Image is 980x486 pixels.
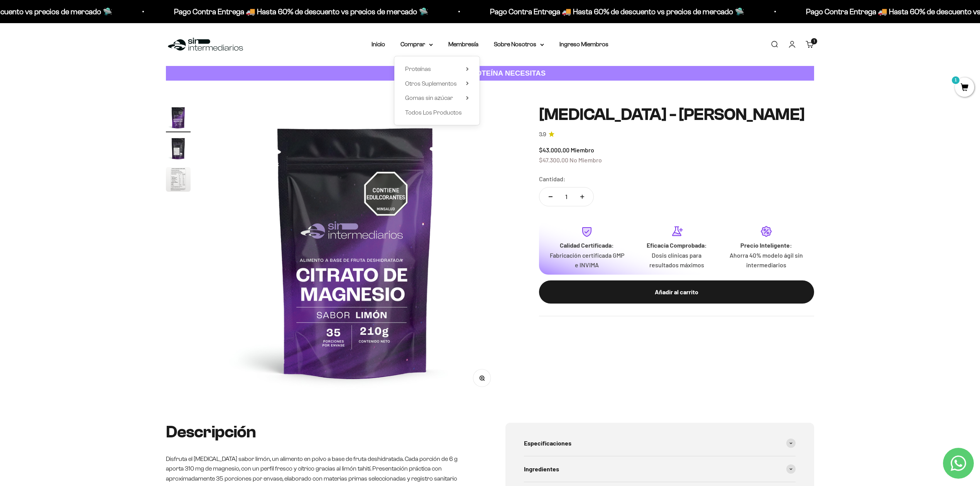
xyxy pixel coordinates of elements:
a: 1 [955,84,974,92]
span: No Miembro [569,156,602,164]
a: CUANTA PROTEÍNA NECESITAS [166,66,814,81]
span: Todos Los Productos [405,109,462,116]
button: Aumentar cantidad [571,187,593,206]
strong: Calidad Certificada: [560,241,614,249]
span: Miembro [571,146,594,154]
strong: Eficacia Comprobada: [647,241,707,249]
h2: Descripción [166,423,475,441]
a: 3.93.9 de 5.0 estrellas [539,130,814,139]
strong: CUANTA PROTEÍNA NECESITAS [434,69,546,77]
span: Proteínas [405,66,431,72]
p: Fabricación certificada GMP e INVIMA [548,250,625,270]
summary: Proteínas [405,64,469,74]
button: Reducir cantidad [539,187,562,206]
summary: Comprar [400,39,433,49]
span: Gomas sin azúcar [405,94,453,101]
p: Dosis clínicas para resultados máximos [638,250,715,270]
button: Añadir al carrito [539,280,814,304]
span: 1 [814,39,815,43]
span: Otros Suplementos [405,80,457,87]
summary: Otros Suplementos [405,79,469,89]
a: Todos Los Productos [405,108,469,118]
summary: Gomas sin azúcar [405,93,469,103]
p: Pago Contra Entrega 🚚 Hasta 60% de descuento vs precios de mercado 🛸 [470,5,724,18]
span: 3.9 [539,130,546,139]
summary: Sobre Nosotros [494,39,544,49]
img: Citrato de Magnesio - Sabor Limón [209,105,502,398]
a: Inicio [372,41,385,47]
p: Ahorra 40% modelo ágil sin intermediarios [728,250,805,270]
span: $47.300,00 [539,156,568,164]
span: $43.000,00 [539,146,569,154]
p: Pago Contra Entrega 🚚 Hasta 60% de descuento vs precios de mercado 🛸 [154,5,408,18]
label: Cantidad: [539,174,566,184]
mark: 1 [951,76,960,85]
a: Ingreso Miembros [559,41,608,47]
summary: Ingredientes [524,456,796,482]
h1: [MEDICAL_DATA] - [PERSON_NAME] [539,105,814,124]
div: Añadir al carrito [554,287,799,297]
summary: Especificaciones [524,430,796,456]
strong: Precio Inteligente: [740,241,792,249]
span: Ingredientes [524,464,559,474]
span: Especificaciones [524,438,571,448]
a: Membresía [448,41,478,47]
